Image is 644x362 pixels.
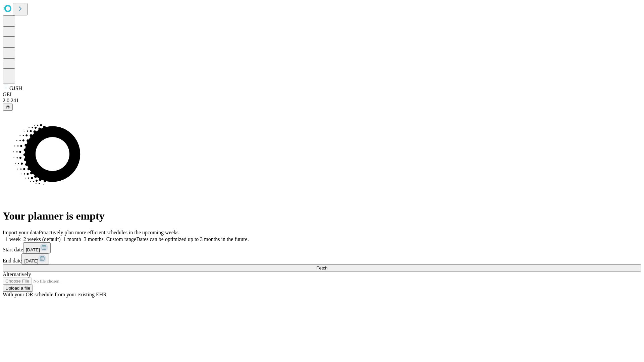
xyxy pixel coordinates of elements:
span: With your OR schedule from your existing EHR [3,292,107,297]
span: 3 months [84,236,104,242]
span: Dates can be optimized up to 3 months in the future. [136,236,249,242]
span: Proactively plan more efficient schedules in the upcoming weeks. [39,230,180,235]
button: [DATE] [23,242,51,253]
span: GJSH [9,85,22,91]
button: Upload a file [3,285,33,292]
span: [DATE] [24,258,38,263]
h1: Your planner is empty [3,210,641,222]
span: 2 weeks (default) [23,236,61,242]
span: Fetch [316,265,327,270]
span: Custom range [106,236,136,242]
button: @ [3,104,13,111]
span: Import your data [3,230,39,235]
span: 1 month [63,236,81,242]
span: 1 week [5,236,21,242]
span: @ [5,105,10,110]
button: [DATE] [21,253,49,264]
span: [DATE] [26,247,40,252]
span: Alternatively [3,271,31,277]
button: Fetch [3,264,641,271]
div: End date [3,253,641,264]
div: Start date [3,242,641,253]
div: GEI [3,92,641,98]
div: 2.0.241 [3,98,641,104]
